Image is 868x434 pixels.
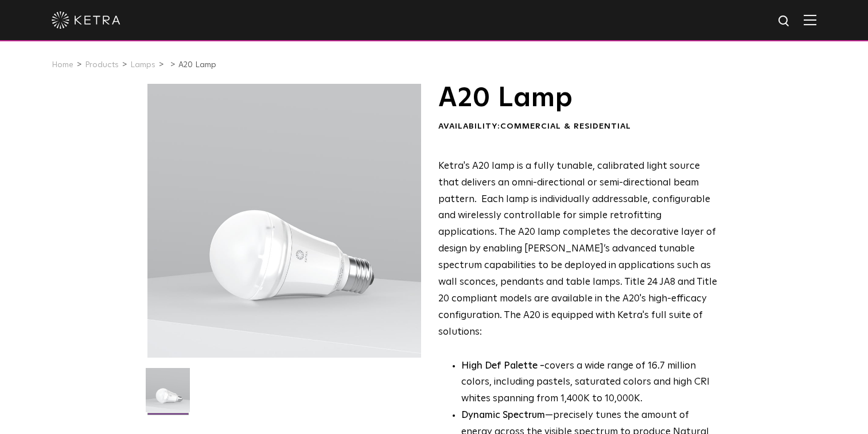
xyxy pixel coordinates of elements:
[461,358,718,408] p: covers a wide range of 16.7 million colors, including pastels, saturated colors and high CRI whit...
[52,61,73,69] a: Home
[178,61,216,69] a: A20 Lamp
[146,368,190,421] img: A20-Lamp-2021-Web-Square
[461,361,544,371] strong: High Def Palette -
[804,14,816,25] img: Hamburger%20Nav.svg
[438,161,717,337] span: Ketra's A20 lamp is a fully tunable, calibrated light source that delivers an omni-directional or...
[130,61,155,69] a: Lamps
[438,121,718,133] div: Availability:
[777,14,792,29] img: search icon
[52,11,120,29] img: ketra-logo-2019-white
[85,61,119,69] a: Products
[461,410,545,420] strong: Dynamic Spectrum
[500,122,631,130] span: Commercial & Residential
[438,84,718,113] h1: A20 Lamp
